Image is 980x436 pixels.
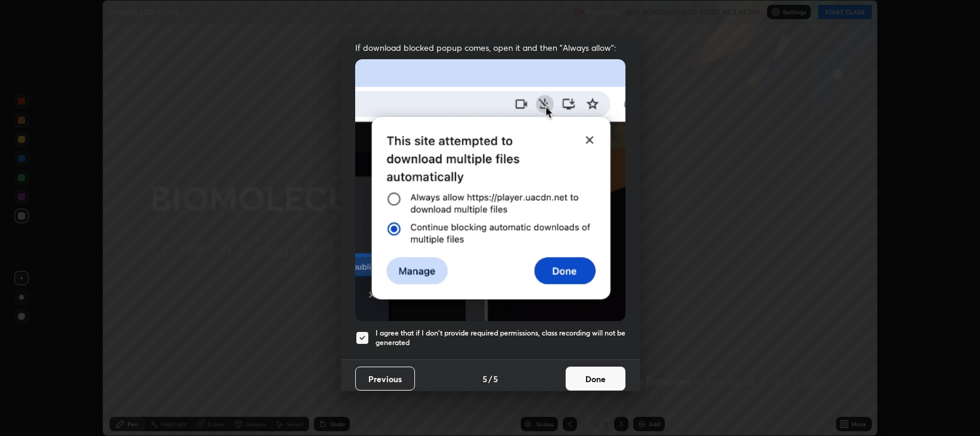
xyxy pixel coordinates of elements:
button: Done [566,367,625,391]
h4: / [489,373,492,385]
button: Previous [355,367,415,391]
img: downloads-permission-blocked.gif [355,59,625,321]
h4: 5 [483,373,487,385]
h5: I agree that if I don't provide required permissions, class recording will not be generated [375,328,625,347]
span: If download blocked popup comes, open it and then "Always allow": [355,42,625,53]
h4: 5 [493,373,498,385]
